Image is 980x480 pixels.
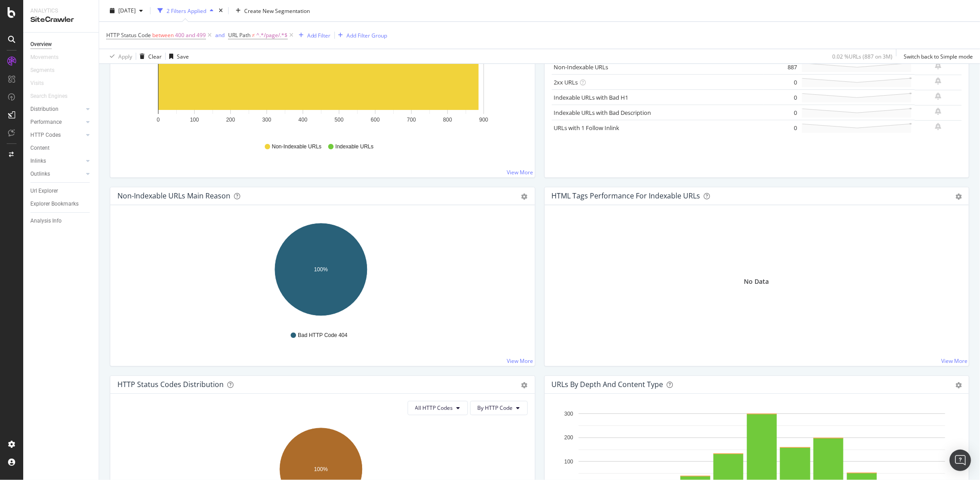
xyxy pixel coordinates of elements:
div: 0.02 % URLs ( 887 on 3M ) [832,52,892,60]
text: 500 [334,117,343,123]
text: 400 [298,117,307,123]
text: 100% [314,266,328,273]
div: Visits [30,79,44,88]
button: and [215,31,225,39]
a: Search Engines [30,92,76,101]
div: Overview [30,40,52,49]
span: 400 and 499 [175,29,206,42]
div: Segments [30,66,54,75]
div: bell-plus [935,77,942,84]
a: View More [941,357,967,365]
span: ≠ [252,31,255,39]
button: Add Filter [295,30,331,41]
a: Indexable URLs with Bad Description [554,109,651,117]
text: 300 [262,117,271,123]
div: Analysis Info [30,216,62,226]
button: Add Filter Group [335,30,388,41]
td: 0 [763,75,799,90]
a: HTTP Codes [30,131,83,140]
button: By HTTP Code [470,401,528,415]
div: Performance [30,118,62,127]
span: Bad HTTP Code 404 [298,332,347,339]
button: 2 Filters Applied [154,4,217,18]
a: URLs with 1 Follow Inlink [554,124,620,132]
div: gear [521,382,528,388]
div: bell-plus [935,93,942,100]
div: Url Explorer [30,186,58,196]
text: 900 [479,117,488,123]
div: and [215,31,225,39]
text: 0 [157,117,160,123]
a: Non-Indexable URLs [554,63,609,71]
div: Outlinks [30,169,50,179]
div: Clear [148,52,162,60]
td: 0 [763,105,799,120]
a: View More [507,168,534,176]
div: Switch back to Simple mode [904,52,973,60]
div: gear [955,382,962,388]
text: 100 [190,117,199,123]
span: 2025 Sep. 29th [118,7,136,14]
div: Analytics [30,7,92,15]
div: SiteCrawler [30,15,92,25]
a: Inlinks [30,156,83,166]
div: No Data [744,277,769,286]
a: Content [30,143,92,153]
div: Save [177,52,189,60]
a: Performance [30,118,83,127]
td: 0 [763,90,799,105]
span: URL Path [228,31,250,39]
div: 2 Filters Applied [167,7,206,14]
div: Movements [30,53,58,62]
div: Apply [118,52,132,60]
a: Indexable URLs with Bad H1 [554,93,629,101]
div: Non-Indexable URLs Main Reason [117,191,230,200]
a: Analysis Info [30,216,92,226]
svg: A chart. [117,31,525,135]
div: Distribution [30,105,58,114]
div: bell-plus [935,62,942,69]
div: HTML Tags Performance for Indexable URLs [552,191,701,200]
span: By HTTP Code [478,404,513,412]
a: Url Explorer [30,186,92,196]
span: All HTTP Codes [415,404,453,412]
button: Save [166,49,189,63]
button: Create New Segmentation [232,4,313,18]
a: Visits [30,79,53,88]
div: Open Intercom Messenger [950,450,971,471]
text: 700 [407,117,416,123]
span: ^.*/page/.*$ [256,29,288,42]
text: 200 [564,434,573,441]
div: gear [521,194,528,200]
td: 0 [763,120,799,135]
button: All HTTP Codes [408,401,468,415]
div: Search Engines [30,92,67,101]
div: Add Filter Group [347,31,388,39]
button: [DATE] [106,4,146,18]
button: Apply [106,49,132,63]
span: HTTP Status Code [106,31,151,39]
div: Inlinks [30,156,46,166]
div: gear [955,194,962,200]
span: Create New Segmentation [244,7,310,14]
text: 300 [564,411,573,417]
div: Content [30,143,50,153]
a: 2xx URLs [554,78,578,86]
div: bell-plus [935,108,942,115]
svg: A chart. [117,219,525,323]
text: 800 [443,117,452,123]
span: Indexable URLs [335,143,373,151]
a: Distribution [30,105,83,114]
td: 887 [763,59,799,75]
a: Movements [30,53,67,62]
div: times [217,6,225,15]
div: HTTP Codes [30,131,61,140]
text: 100 [564,459,573,465]
a: Segments [30,66,63,75]
div: HTTP Status Codes Distribution [117,380,224,389]
div: Explorer Bookmarks [30,199,79,209]
a: View More [507,357,534,365]
a: Outlinks [30,169,83,179]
